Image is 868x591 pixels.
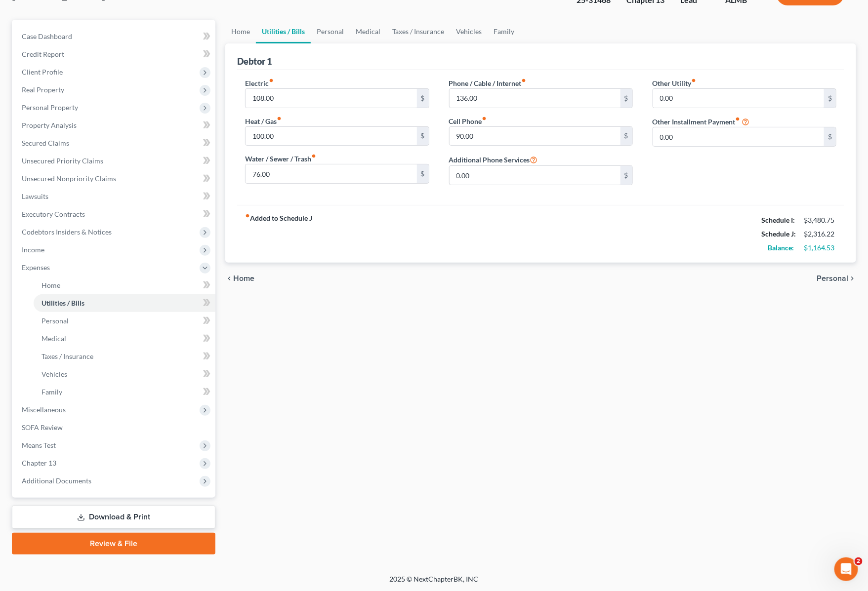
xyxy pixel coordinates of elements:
[41,352,93,360] span: Taxes / Insurance
[12,506,215,529] a: Download & Print
[41,370,67,378] span: Vehicles
[620,127,632,146] div: $
[41,299,84,307] span: Utilities / Bills
[34,276,215,294] a: Home
[22,192,48,200] span: Lawsuits
[855,557,863,565] span: 2
[22,459,56,467] span: Chapter 13
[22,68,63,76] span: Client Profile
[14,152,215,170] a: Unsecured Priority Claims
[34,330,215,348] a: Medical
[22,32,72,40] span: Case Dashboard
[22,85,64,94] span: Real Property
[22,476,91,485] span: Additional Documents
[449,78,527,88] label: Phone / Cable / Internet
[653,127,824,146] input: --
[246,89,416,108] input: --
[225,20,256,43] a: Home
[450,127,620,146] input: --
[34,383,215,401] a: Family
[41,281,60,289] span: Home
[761,216,795,224] strong: Schedule I:
[311,154,316,158] i: fiber_manual_record
[449,154,538,165] label: Additional Phone Services
[14,28,215,45] a: Case Dashboard
[450,166,620,185] input: --
[848,275,856,282] i: chevron_right
[246,127,416,146] input: --
[768,243,794,252] strong: Balance:
[34,348,215,365] a: Taxes / Insurance
[653,78,697,88] label: Other Utility
[834,557,858,581] iframe: Intercom live chat
[22,103,78,112] span: Personal Property
[14,134,215,152] a: Secured Claims
[311,20,350,43] a: Personal
[22,263,50,272] span: Expenses
[692,78,697,83] i: fiber_manual_record
[804,243,836,253] div: $1,164.53
[22,423,63,432] span: SOFA Review
[14,45,215,63] a: Credit Report
[620,166,632,185] div: $
[804,215,836,225] div: $3,480.75
[41,316,69,325] span: Personal
[225,275,233,282] i: chevron_left
[245,213,250,218] i: fiber_manual_record
[14,117,215,134] a: Property Analysis
[22,441,56,449] span: Means Test
[245,78,274,88] label: Electric
[22,121,77,129] span: Property Analysis
[41,388,62,396] span: Family
[14,419,215,436] a: SOFA Review
[14,188,215,205] a: Lawsuits
[22,228,112,236] span: Codebtors Insiders & Notices
[620,89,632,108] div: $
[22,245,44,254] span: Income
[482,116,487,121] i: fiber_manual_record
[450,20,488,43] a: Vehicles
[22,405,66,414] span: Miscellaneous
[653,89,824,108] input: --
[350,20,386,43] a: Medical
[804,229,836,239] div: $2,316.22
[449,116,487,126] label: Cell Phone
[12,533,215,554] a: Review & File
[245,213,312,255] strong: Added to Schedule J
[246,164,416,183] input: --
[233,275,254,282] span: Home
[417,127,429,146] div: $
[256,20,311,43] a: Utilities / Bills
[736,117,741,121] i: fiber_manual_record
[22,157,103,165] span: Unsecured Priority Claims
[417,89,429,108] div: $
[824,127,836,146] div: $
[386,20,450,43] a: Taxes / Insurance
[34,365,215,383] a: Vehicles
[14,170,215,188] a: Unsecured Nonpriority Claims
[22,210,85,218] span: Executory Contracts
[22,174,116,183] span: Unsecured Nonpriority Claims
[761,230,796,238] strong: Schedule J:
[22,139,69,147] span: Secured Claims
[34,294,215,312] a: Utilities / Bills
[245,116,282,126] label: Heat / Gas
[41,334,66,343] span: Medical
[817,275,856,282] button: Personal chevron_right
[225,275,254,282] button: chevron_left Home
[22,50,64,58] span: Credit Report
[417,164,429,183] div: $
[277,116,282,121] i: fiber_manual_record
[34,312,215,330] a: Personal
[237,55,272,67] div: Debtor 1
[450,89,620,108] input: --
[653,117,741,127] label: Other Installment Payment
[824,89,836,108] div: $
[14,205,215,223] a: Executory Contracts
[522,78,527,83] i: fiber_manual_record
[245,154,316,164] label: Water / Sewer / Trash
[817,275,848,282] span: Personal
[269,78,274,83] i: fiber_manual_record
[488,20,520,43] a: Family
